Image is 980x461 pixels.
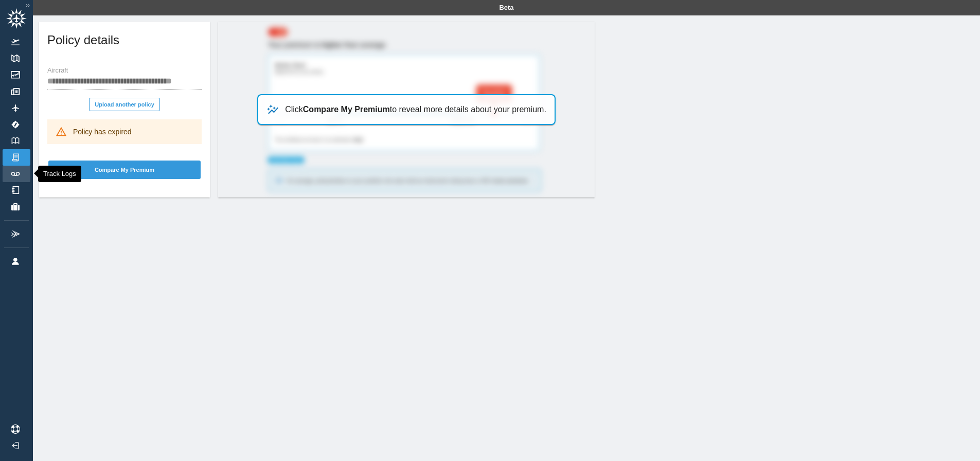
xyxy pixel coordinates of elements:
h5: Policy details [47,32,119,48]
img: uptrend-and-star-798e9c881b4915e3b082.svg [266,103,279,116]
b: Compare My Premium [303,105,390,114]
div: Policy details [39,22,210,63]
div: Policy has expired [73,122,132,141]
button: Upload another policy [89,98,160,111]
p: Click to reveal more details about your premium. [285,103,546,116]
label: Aircraft [47,66,68,76]
button: Compare My Premium [48,161,201,179]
